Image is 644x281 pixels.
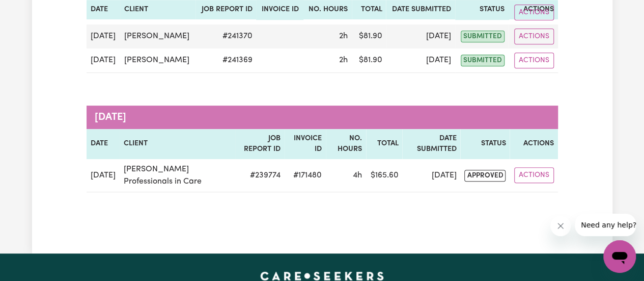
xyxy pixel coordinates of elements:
[195,24,256,48] td: # 241370
[120,48,195,73] td: [PERSON_NAME]
[6,7,62,15] span: Need any help?
[464,170,506,182] span: approved
[87,129,120,159] th: Date
[235,159,285,192] td: # 239774
[402,159,460,192] td: [DATE]
[514,5,554,20] button: Actions
[195,48,256,73] td: # 241369
[352,24,386,48] td: $ 81.90
[366,159,402,192] td: $ 165.60
[514,29,554,44] button: Actions
[87,159,120,192] td: [DATE]
[386,24,455,48] td: [DATE]
[461,31,505,42] span: submitted
[352,48,386,73] td: $ 81.90
[402,129,460,159] th: Date Submitted
[260,272,384,280] a: Careseekers home page
[603,240,636,273] iframe: Button to launch messaging window
[366,129,402,159] th: Total
[87,106,558,129] caption: [DATE]
[510,129,557,159] th: Actions
[120,129,235,159] th: Client
[339,56,348,64] span: 2 hours
[120,24,195,48] td: [PERSON_NAME]
[87,48,121,73] td: [DATE]
[514,53,554,68] button: Actions
[386,48,455,73] td: [DATE]
[339,32,348,40] span: 2 hours
[353,171,362,180] span: 4 hours
[575,214,636,236] iframe: Message from company
[550,216,571,236] iframe: Close message
[87,24,121,48] td: [DATE]
[514,167,554,183] button: Actions
[461,55,505,66] span: submitted
[326,129,366,159] th: No. Hours
[460,129,510,159] th: Status
[120,159,235,192] td: [PERSON_NAME] Professionals in Care
[235,129,285,159] th: Job Report ID
[285,129,326,159] th: Invoice ID
[285,159,326,192] td: #171480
